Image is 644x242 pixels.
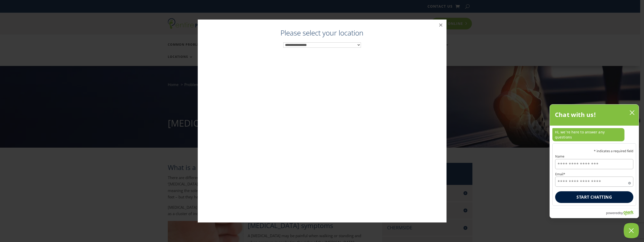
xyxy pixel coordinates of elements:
input: Email [555,177,633,187]
button: × [435,20,447,31]
button: close chatbox [628,109,636,116]
button: Close Chatbox [624,223,639,238]
input: Name [555,159,633,169]
span: Required field [628,181,631,183]
h2: Chat with us! [555,110,596,120]
p: Hi, we're here to answer any questions [552,128,624,141]
span: by [619,210,623,216]
div: chat [550,126,639,143]
span: powered [606,210,619,216]
label: Please select your location [203,30,441,36]
label: Email* [555,172,633,176]
label: Name [555,155,633,158]
p: * indicates a required field [555,149,633,153]
button: Start chatting [555,191,633,203]
a: Powered by Olark [606,209,639,218]
div: olark chatbox [550,104,639,218]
